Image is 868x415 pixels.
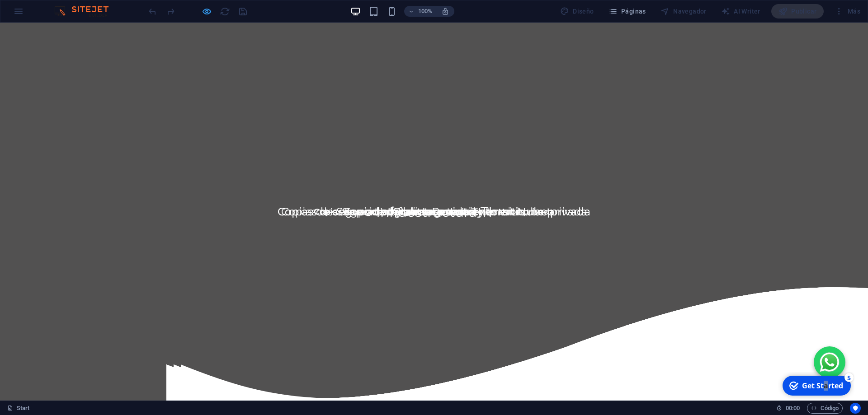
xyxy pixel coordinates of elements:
[807,403,843,414] button: Código
[792,405,793,411] span: :
[850,403,861,414] button: Usercentrics
[814,324,845,355] a: Chatea con nosotros por WhatsApp
[818,328,841,351] img: WhatsApp
[52,6,120,17] img: Editor Logo
[404,6,436,17] button: 100%
[786,403,800,414] span: 00 00
[418,6,432,17] h6: 100%
[67,1,76,10] div: 5
[811,403,839,414] span: Código
[609,7,646,16] span: Páginas
[557,4,598,19] div: Diseño (Ctrl+Alt+Y)
[5,4,73,23] div: Get Started 5 items remaining, 0% complete
[776,403,800,414] h6: Tiempo de la sesión
[605,4,650,19] button: Páginas
[7,403,30,414] a: Start
[24,9,66,19] div: Get Started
